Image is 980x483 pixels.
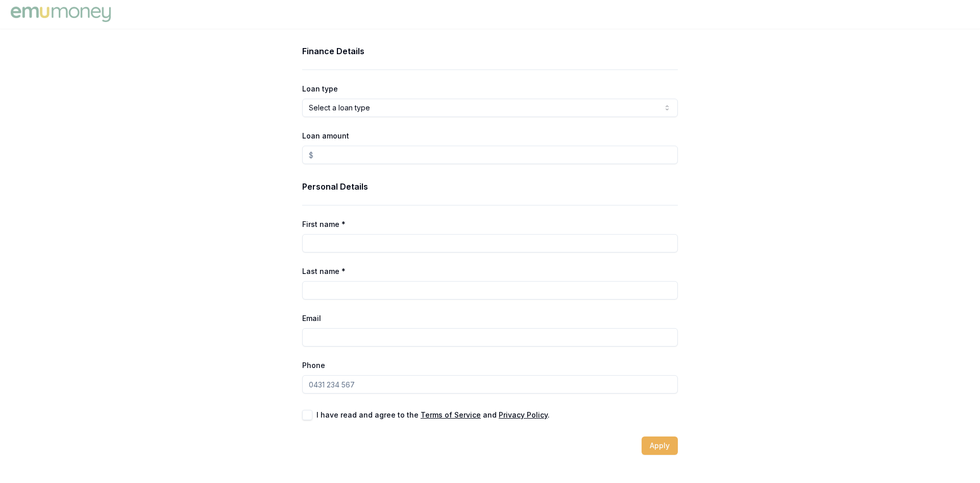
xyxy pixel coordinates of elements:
button: Apply [642,436,678,455]
a: Terms of Service [421,410,481,419]
label: I have read and agree to the and . [316,411,550,419]
a: Privacy Policy [499,410,548,419]
label: Phone [302,361,325,370]
label: Loan type [302,84,338,93]
label: Loan amount [302,131,349,140]
label: First name * [302,220,346,228]
img: Emu Money [8,4,113,25]
h3: Personal Details [302,180,678,193]
label: Email [302,314,321,323]
label: Last name * [302,267,346,275]
h3: Finance Details [302,45,678,57]
input: 0431 234 567 [302,375,678,394]
input: $ [302,146,678,164]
